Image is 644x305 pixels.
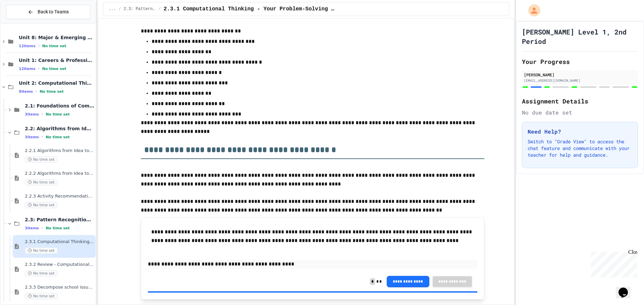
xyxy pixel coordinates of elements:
span: No time set [25,247,58,254]
span: 2.3: Pattern Recognition & Decomposition [124,6,156,12]
span: Back to Teams [38,8,69,15]
span: No time set [25,156,58,163]
span: • [36,89,37,94]
span: 2.3: Pattern Recognition & Decomposition [25,217,94,223]
h1: [PERSON_NAME] Level 1, 2nd Period [522,27,638,46]
span: Unit 1: Careers & Professionalism [19,57,94,63]
div: My Account [521,3,542,18]
iframe: chat widget [588,249,637,278]
span: 3 items [25,135,39,139]
span: 2.2: Algorithms from Idea to Flowchart [25,126,94,132]
div: [EMAIL_ADDRESS][DOMAIN_NAME] [524,78,636,83]
span: 2.3.2 Review - Computational Thinking - Your Problem-Solving Toolkit [25,262,94,268]
div: [PERSON_NAME] [524,72,636,78]
p: Switch to "Grade View" to access the chat feature and communicate with your teacher for help and ... [528,138,632,158]
span: / [159,6,161,12]
span: No time set [46,226,70,230]
span: ... [109,6,116,12]
span: 2.3.1 Computational Thinking - Your Problem-Solving Toolkit [25,239,94,245]
div: No due date set [522,108,638,117]
span: 2.3.3 Decompose school issue using CT [25,285,94,290]
span: • [42,134,43,140]
span: 2.2.3 Activity Recommendation Algorithm [25,194,94,199]
span: 2.2.2 Algorithms from Idea to Flowchart - Review [25,171,94,176]
span: / [118,6,121,12]
h3: Need Help? [528,128,632,136]
div: Chat with us now!Close [3,3,46,43]
iframe: chat widget [616,278,637,298]
span: No time set [46,112,70,117]
span: Unit 2: Computational Thinking & Problem-Solving [19,80,94,86]
span: 2.1: Foundations of Computational Thinking [25,103,94,109]
h2: Assignment Details [522,96,638,106]
span: No time set [40,89,64,94]
span: • [42,111,43,117]
span: • [42,225,43,231]
h2: Your Progress [522,57,638,66]
span: No time set [25,202,58,208]
span: Unit 8: Major & Emerging Technologies [19,34,94,41]
span: No time set [25,270,58,277]
span: 2.3.1 Computational Thinking - Your Problem-Solving Toolkit [164,5,335,13]
span: 12 items [19,67,36,71]
span: 3 items [25,112,39,117]
span: 9 items [19,89,33,94]
span: • [38,43,40,49]
span: 3 items [25,226,39,230]
span: No time set [42,67,66,71]
span: • [38,66,40,71]
span: No time set [42,44,66,48]
span: No time set [25,179,58,185]
span: No time set [46,135,70,139]
span: 12 items [19,44,36,48]
span: 2.2.1 Algorithms from Idea to Flowchart [25,148,94,154]
span: No time set [25,293,58,299]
